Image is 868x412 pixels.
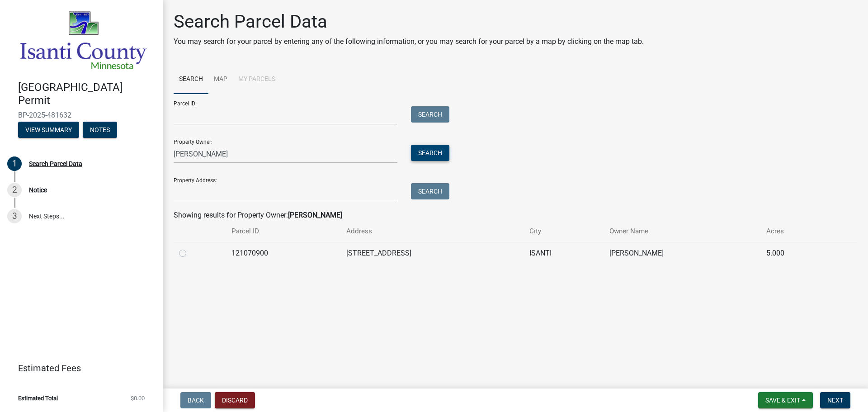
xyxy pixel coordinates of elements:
button: Search [411,183,449,199]
span: Back [188,397,204,404]
img: Isanti County, Minnesota [18,9,148,71]
td: 121070900 [226,242,341,264]
span: Estimated Total [18,395,58,401]
h1: Search Parcel Data [174,11,644,33]
div: Showing results for Property Owner: [174,210,857,221]
wm-modal-confirm: Summary [18,127,79,134]
button: Discard [215,392,255,408]
span: Next [827,397,843,404]
span: Save & Exit [765,397,800,404]
button: View Summary [18,122,79,138]
td: [STREET_ADDRESS] [341,242,524,264]
td: ISANTI [524,242,604,264]
th: Address [341,221,524,242]
td: [PERSON_NAME] [604,242,761,264]
p: You may search for your parcel by entering any of the following information, or you may search fo... [174,36,644,47]
button: Notes [83,122,117,138]
strong: [PERSON_NAME] [288,211,342,219]
button: Next [820,392,850,408]
a: Map [208,65,233,94]
div: 2 [7,183,22,197]
div: Notice [29,187,47,193]
a: Search [174,65,208,94]
button: Search [411,145,449,161]
div: Search Parcel Data [29,161,82,167]
td: 5.000 [761,242,831,264]
span: $0.00 [131,395,145,401]
div: 3 [7,209,22,223]
th: Parcel ID [226,221,341,242]
th: City [524,221,604,242]
button: Back [180,392,211,408]
th: Acres [761,221,831,242]
th: Owner Name [604,221,761,242]
button: Search [411,106,449,123]
a: Estimated Fees [7,359,148,377]
button: Save & Exit [758,392,813,408]
span: BP-2025-481632 [18,111,145,119]
div: 1 [7,156,22,171]
wm-modal-confirm: Notes [83,127,117,134]
h4: [GEOGRAPHIC_DATA] Permit [18,81,156,107]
